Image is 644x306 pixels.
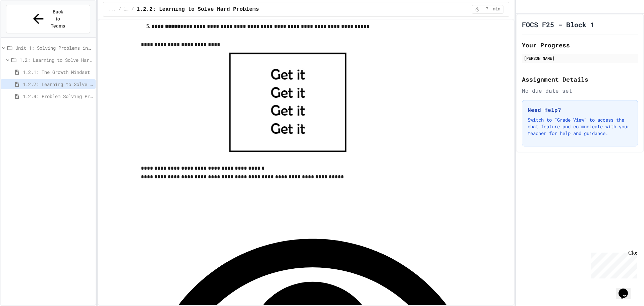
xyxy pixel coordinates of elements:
[109,7,116,12] span: ...
[19,56,93,63] span: 1.2: Learning to Solve Hard Problems
[131,7,134,12] span: /
[616,279,637,299] iframe: chat widget
[137,5,259,13] span: 1.2.2: Learning to Solve Hard Problems
[50,8,66,30] span: Back to Teams
[522,20,594,29] h1: FOCS F25 - Block 1
[522,75,638,84] h2: Assignment Details
[528,106,632,114] h3: Need Help?
[588,250,637,278] iframe: chat widget
[6,5,90,33] button: Back to Teams
[482,7,492,12] span: 7
[15,44,93,51] span: Unit 1: Solving Problems in Computer Science
[118,7,121,12] span: /
[3,3,46,43] div: Chat with us now!Close
[528,117,632,137] p: Switch to "Grade View" to access the chat feature and communicate with your teacher for help and ...
[524,55,636,61] div: [PERSON_NAME]
[23,93,93,100] span: 1.2.4: Problem Solving Practice
[493,7,500,12] span: min
[522,40,638,50] h2: Your Progress
[124,7,129,12] span: 1.2: Learning to Solve Hard Problems
[522,87,638,95] div: No due date set
[23,69,93,76] span: 1.2.1: The Growth Mindset
[23,81,93,88] span: 1.2.2: Learning to Solve Hard Problems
